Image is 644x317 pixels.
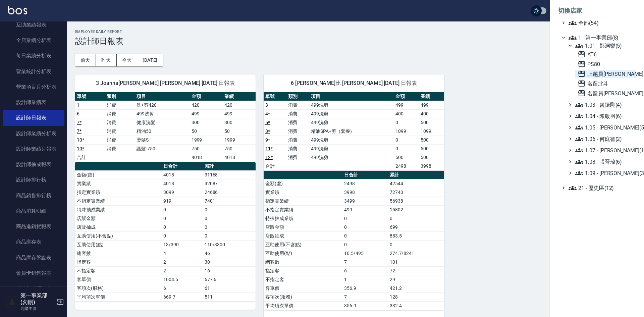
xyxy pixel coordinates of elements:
[578,70,633,78] span: 上越員[PERSON_NAME]
[569,184,633,192] span: 21 - 歷史區(12)
[575,42,633,50] span: 1.01 - 鄭洞樂(5)
[578,50,633,58] span: AT6
[575,135,633,143] span: 1.06 - 何庭智(2)
[575,146,633,154] span: 1.07 - [PERSON_NAME](11)
[575,169,633,177] span: 1.09 - [PERSON_NAME](3)
[578,60,633,68] span: PS80
[575,112,633,120] span: 1.04 - 陳敬羽(6)
[558,3,636,19] li: 切換店家
[575,158,633,166] span: 1.08 - 張晉瑋(6)
[578,89,633,97] span: 名留員[PERSON_NAME]
[578,80,633,88] span: 名留北斗
[575,123,633,131] span: 1.05 - [PERSON_NAME](5)
[569,34,633,42] span: 1 - 第一事業部(8)
[569,19,633,27] span: 全部(54)
[575,101,633,109] span: 1.03 - 曾振剛(4)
